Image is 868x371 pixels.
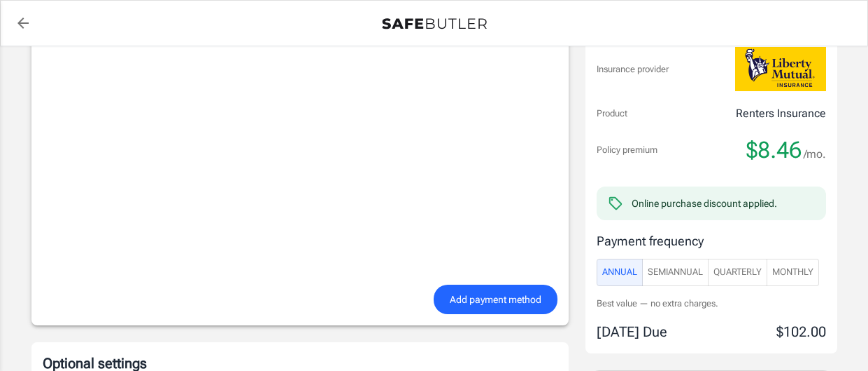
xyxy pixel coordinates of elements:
[713,264,762,281] span: Quarterly
[602,264,637,281] span: Annual
[434,285,557,315] button: Add payment method
[597,62,669,76] p: Insurance provider
[632,196,777,210] div: Online purchase discount applied.
[736,105,826,122] p: Renters Insurance
[746,136,802,164] span: $8.46
[597,143,657,157] p: Policy premium
[735,47,826,91] img: Liberty Mutual
[597,297,826,311] p: Best value — no extra charges.
[708,259,767,286] button: Quarterly
[450,291,541,309] span: Add payment method
[597,321,667,342] p: [DATE] Due
[772,264,813,281] span: Monthly
[597,259,643,286] button: Annual
[382,18,487,29] img: Back to quotes
[642,259,709,286] button: SemiAnnual
[9,9,37,37] a: back to quotes
[767,259,819,286] button: Monthly
[597,107,627,121] p: Product
[804,144,826,164] span: /mo.
[597,231,826,250] p: Payment frequency
[648,264,703,281] span: SemiAnnual
[776,321,826,342] p: $102.00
